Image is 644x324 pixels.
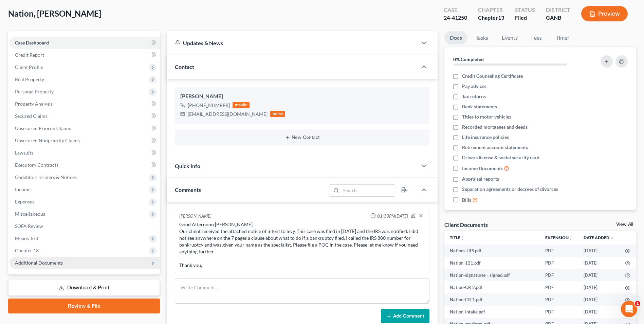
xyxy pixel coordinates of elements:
[15,223,43,229] span: SOFA Review
[578,257,620,269] td: [DATE]
[381,309,429,323] button: Add Comment
[10,49,160,61] a: Credit Report
[10,37,160,49] a: Case Dashboard
[179,213,211,220] div: [PERSON_NAME]
[175,64,194,70] span: Contact
[444,281,540,293] td: Nation-CR 2.pdf
[15,235,38,241] span: Means Test
[462,165,503,172] span: Income Documents
[462,176,499,182] span: Appraisal reports
[15,64,43,70] span: Client Profile
[460,236,464,240] i: unfold_more
[462,134,509,141] span: Life insurance policies
[10,159,160,171] a: Executory Contracts
[15,186,31,192] span: Income
[15,138,80,143] span: Unsecured Nonpriority Claims
[10,98,160,110] a: Property Analysis
[15,248,39,253] span: Chapter 13
[478,14,504,22] div: Chapter
[569,236,573,240] i: unfold_more
[515,6,535,14] div: Status
[498,14,504,21] span: 13
[15,162,58,168] span: Executory Contracts
[540,281,578,293] td: PDF
[462,154,539,161] span: Drivers license & social security card
[540,257,578,269] td: PDF
[462,83,486,90] span: Pay advices
[621,301,637,317] iframe: Intercom live chat
[462,113,511,120] span: Titles to motor vehicles
[610,236,614,240] i: expand_more
[470,31,494,44] a: Tasks
[545,235,573,240] a: Extensionunfold_more
[175,186,201,193] span: Comments
[444,245,540,257] td: Nations-IRS.pdf
[15,89,54,94] span: Personal Property
[444,14,467,22] div: 24-41250
[15,101,53,107] span: Property Analysis
[581,6,628,21] button: Preview
[8,280,160,296] a: Download & Print
[10,134,160,147] a: Unsecured Nonpriority Claims
[462,73,523,79] span: Credit Counseling Certificate
[540,306,578,318] td: PDF
[10,147,160,159] a: Lawsuits
[546,6,570,14] div: District
[15,113,48,119] span: Secured Claims
[188,111,268,118] div: [EMAIL_ADDRESS][DOMAIN_NAME]
[10,110,160,122] a: Secured Claims
[540,293,578,306] td: PDF
[515,14,535,22] div: Filed
[578,281,620,293] td: [DATE]
[15,40,49,46] span: Case Dashboard
[180,135,424,140] button: New Contact
[179,221,425,269] div: Good Afternoon [PERSON_NAME], Our client received the attached notice of intent to levy. This cas...
[180,92,424,101] div: [PERSON_NAME]
[10,122,160,134] a: Unsecured Priority Claims
[15,52,44,58] span: Credit Report
[550,31,575,44] a: Timer
[462,124,528,130] span: Recorded mortgages and deeds
[546,14,570,22] div: GANB
[462,144,528,151] span: Retirement account statements
[462,197,471,203] span: Bills
[444,6,467,14] div: Case
[444,257,540,269] td: Nation-121.pdf
[444,293,540,306] td: Nation-CR 1.pdf
[450,235,464,240] a: Titleunfold_more
[8,8,101,18] span: Nation, [PERSON_NAME]
[540,245,578,257] td: PDF
[377,213,408,219] span: 01:33PM[DATE]
[462,186,558,193] span: Separation agreements or decrees of divorces
[233,102,250,108] div: mobile
[578,245,620,257] td: [DATE]
[462,93,486,100] span: Tax returns
[444,269,540,281] td: Nation-signatures - signed.pdf
[15,199,34,204] span: Expenses
[444,221,488,228] div: Client Documents
[578,306,620,318] td: [DATE]
[15,260,63,266] span: Additional Documents
[635,301,640,306] span: 1
[462,103,497,110] span: Bank statements
[526,31,548,44] a: Fees
[175,39,409,47] div: Updates & News
[478,6,504,14] div: Chapter
[270,111,285,117] div: home
[540,269,578,281] td: PDF
[453,56,484,62] strong: 0% Completed
[15,211,45,217] span: Miscellaneous
[616,222,633,227] a: View All
[15,150,33,156] span: Lawsuits
[8,299,160,313] a: Review & File
[444,31,467,44] a: Docs
[15,76,44,82] span: Real Property
[496,31,523,44] a: Events
[188,102,230,109] div: [PHONE_NUMBER]
[578,269,620,281] td: [DATE]
[578,293,620,306] td: [DATE]
[10,220,160,232] a: SOFA Review
[175,163,200,169] span: Quick Info
[15,174,77,180] span: Codebtors Insiders & Notices
[341,185,395,196] input: Search...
